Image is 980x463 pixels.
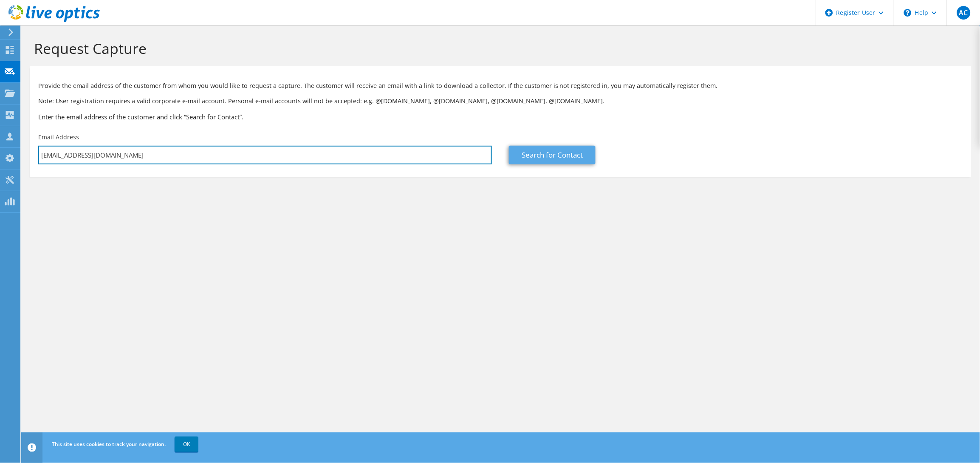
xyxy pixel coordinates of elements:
a: Search for Contact [509,146,596,164]
span: This site uses cookies to track your navigation. [52,440,166,448]
span: AC [957,6,971,20]
p: Note: User registration requires a valid corporate e-mail account. Personal e-mail accounts will ... [38,96,963,106]
h3: Enter the email address of the customer and click “Search for Contact”. [38,112,963,121]
label: Email Address [38,133,79,141]
h1: Request Capture [34,40,963,57]
p: Provide the email address of the customer from whom you would like to request a capture. The cust... [38,81,963,90]
svg: \n [904,9,912,17]
a: OK [175,437,198,452]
